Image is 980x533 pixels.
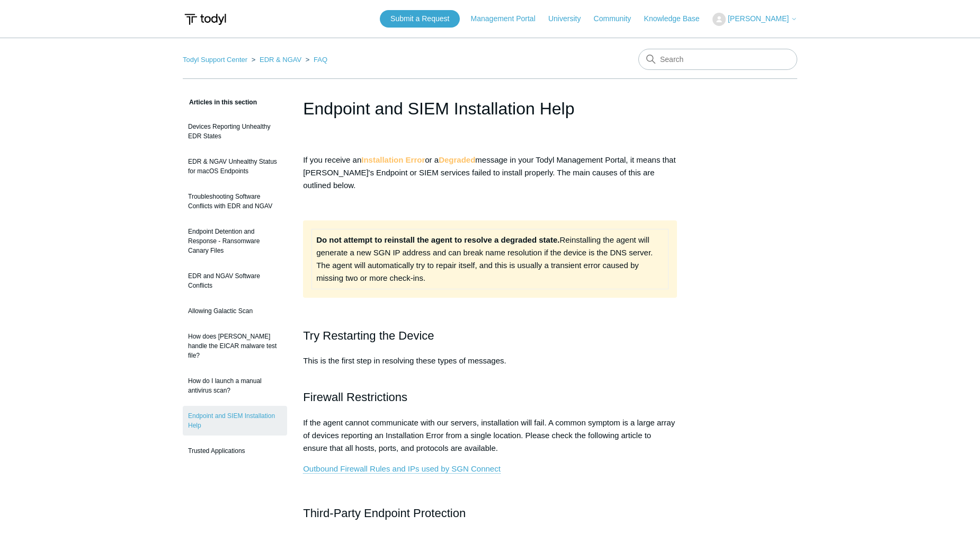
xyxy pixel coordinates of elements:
[303,388,677,406] h2: Firewall Restrictions
[183,266,287,296] a: EDR and NGAV Software Conflicts
[260,56,301,64] a: EDR & NGAV
[303,464,501,474] a: Outbound Firewall Rules and IPs used by SGN Connect
[183,186,287,216] a: Troubleshooting Software Conflicts with EDR and NGAV
[303,504,677,522] h2: Third-Party Endpoint Protection
[303,354,677,380] p: This is the first step in resolving these types of messages.
[183,371,287,401] a: How do I launch a manual antivirus scan?
[183,10,228,29] img: Todyl Support Center Help Center home page
[183,99,257,106] span: Articles in this section
[303,416,677,455] p: If the agent cannot communicate with our servers, installation will fail. A common symptom is a l...
[183,221,287,261] a: Endpoint Detention and Response - Ransomware Canary Files
[183,152,287,181] a: EDR & NGAV Unhealthy Status for macOS Endpoints
[303,326,677,345] h2: Try Restarting the Device
[644,13,710,24] a: Knowledge Base
[183,117,287,146] a: Devices Reporting Unhealthy EDR States
[712,13,797,26] button: [PERSON_NAME]
[312,229,669,289] td: Reinstalling the agent will generate a new SGN IP address and can break name resolution if the de...
[183,326,287,366] a: How does [PERSON_NAME] handle the EICAR malware test file?
[183,301,287,321] a: Allowing Galactic Scan
[304,56,327,64] li: FAQ
[471,13,546,24] a: Management Portal
[548,13,591,24] a: University
[380,10,460,28] a: Submit a Request
[303,96,677,121] h1: Endpoint and SIEM Installation Help
[183,406,287,436] a: Endpoint and SIEM Installation Help
[316,235,559,244] strong: Do not attempt to reinstall the agent to resolve a degraded state.
[594,13,642,24] a: Community
[183,56,247,64] a: Todyl Support Center
[183,441,287,461] a: Trusted Applications
[439,155,475,164] strong: Degraded
[303,154,677,192] p: If you receive an or a message in your Todyl Management Portal, it means that [PERSON_NAME]'s End...
[250,56,304,64] li: EDR & NGAV
[314,56,327,64] a: FAQ
[638,49,797,70] input: Search
[361,155,425,164] strong: Installation Error
[183,56,250,64] li: Todyl Support Center
[728,14,789,23] span: [PERSON_NAME]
